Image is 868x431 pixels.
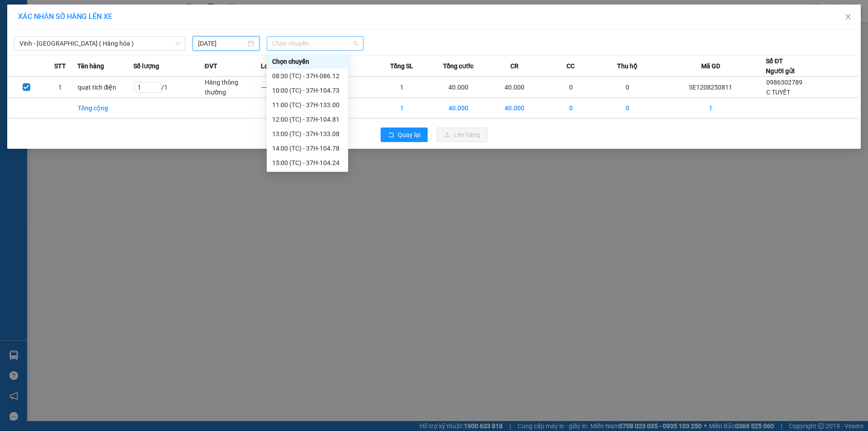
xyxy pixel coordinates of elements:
[133,61,159,71] span: Số lượng
[390,61,413,71] span: Tổng SL
[272,114,343,124] div: 12:00 (TC) - 37H-104.81
[198,38,246,48] input: 12/08/2025
[766,79,802,86] span: 0986302789
[272,143,343,153] div: 14:00 (TC) - 37H-104.78
[18,12,112,21] span: XÁC NHẬN SỐ HÀNG LÊN XE
[766,56,795,76] div: Số ĐT Người gửi
[261,61,289,71] span: Loại hàng
[566,61,575,71] span: CC
[373,98,430,118] td: 1
[272,129,343,139] div: 13:00 (TC) - 37H-133.08
[766,89,790,96] span: C TUYẾT
[261,77,317,98] td: ---
[14,38,81,69] span: [GEOGRAPHIC_DATA], [GEOGRAPHIC_DATA] ↔ [GEOGRAPHIC_DATA]
[398,130,420,140] span: Quay lại
[272,57,343,66] div: Chọn chuyến
[154,87,159,93] span: down
[272,100,343,110] div: 11:00 (TC) - 37H-133.00
[77,77,134,98] td: quạt tích điện
[43,77,77,98] td: 1
[656,98,766,118] td: 1
[272,37,358,50] span: Chọn chuyến
[373,77,430,98] td: 1
[19,37,180,50] span: Vinh - Hà Nội ( Hàng hóa )
[510,61,519,71] span: CR
[133,77,204,98] td: / 1
[835,5,861,30] button: Close
[267,54,348,69] div: Chọn chuyến
[543,77,599,98] td: 0
[15,7,80,37] strong: CHUYỂN PHÁT NHANH AN PHÚ QUÝ
[272,85,343,95] div: 10:00 (TC) - 37H-104.73
[617,61,637,71] span: Thu hộ
[77,98,134,118] td: Tổng cộng
[272,158,343,168] div: 15:00 (TC) - 37H-104.24
[437,128,487,142] button: uploadLên hàng
[543,98,599,118] td: 0
[204,77,261,98] td: Hàng thông thường
[381,128,428,142] button: rollbackQuay lại
[701,61,720,71] span: Mã GD
[486,77,543,98] td: 40.000
[430,98,486,118] td: 40.000
[430,77,486,98] td: 40.000
[656,77,766,98] td: SE1208250811
[844,13,852,20] span: close
[599,77,656,98] td: 0
[151,87,161,92] span: Decrease Value
[388,132,394,139] span: rollback
[599,98,656,118] td: 0
[443,61,473,71] span: Tổng cước
[272,71,343,81] div: 08:30 (TC) - 37H-086.12
[154,83,159,88] span: up
[486,98,543,118] td: 40.000
[5,49,13,94] img: logo
[204,61,217,71] span: ĐVT
[77,61,104,71] span: Tên hàng
[151,82,161,87] span: Increase Value
[54,61,66,71] span: STT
